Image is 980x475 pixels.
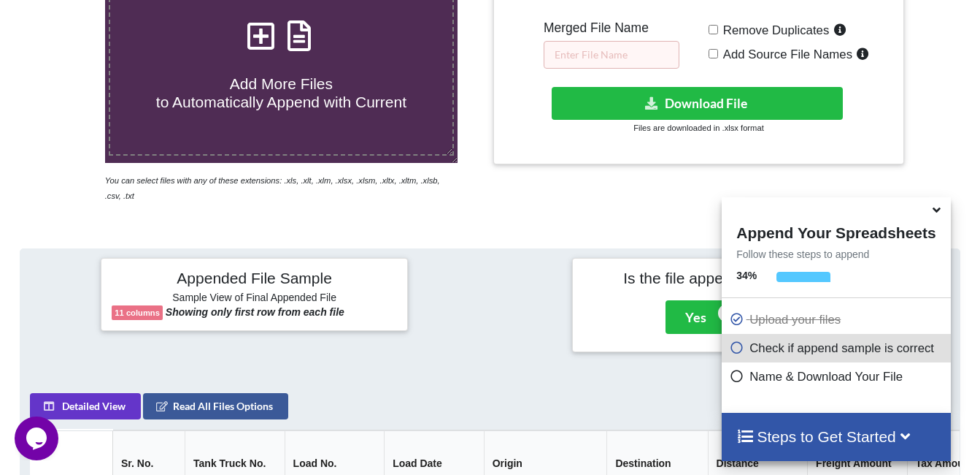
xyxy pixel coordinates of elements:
[583,269,868,287] h4: Is the file appended correctly?
[729,368,946,386] p: Name & Download Your File
[552,87,843,120] button: Download File
[115,308,160,317] b: 11 columns
[156,75,406,110] span: Add More Files to Automatically Append with Current
[112,292,397,306] h6: Sample View of Final Appended File
[143,393,288,419] button: Read All Files Options
[15,417,61,460] iframe: chat widget
[736,427,935,446] h4: Steps to Get Started
[729,339,946,357] p: Check if append sample is correct
[729,311,946,329] p: Upload your files
[718,47,852,61] span: Add Source File Names
[665,300,726,334] button: Yes
[112,269,397,289] h4: Appended File Sample
[30,393,141,419] button: Detailed View
[544,20,679,36] h5: Merged File Name
[166,306,344,318] b: Showing only first row from each file
[544,41,679,69] input: Enter File Name
[105,176,440,200] i: You can select files with any of these extensions: .xls, .xlt, .xlm, .xlsx, .xlsm, .xltx, .xltm, ...
[722,220,950,242] h4: Append Your Spreadsheets
[633,123,763,132] small: Files are downloaded in .xlsx format
[736,270,757,281] b: 34 %
[718,23,830,37] span: Remove Duplicates
[722,247,950,262] p: Follow these steps to append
